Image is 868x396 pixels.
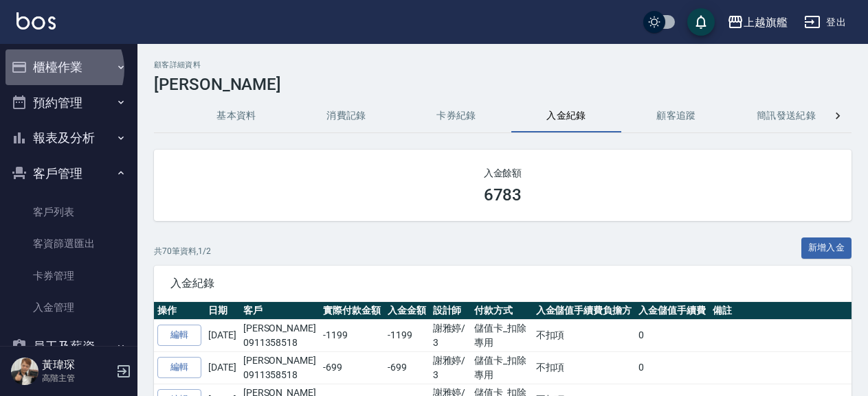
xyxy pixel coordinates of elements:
img: Logo [16,12,56,30]
td: 儲值卡_扣除專用 [471,319,533,351]
button: 消費記錄 [291,100,401,132]
button: 新增入金 [801,237,852,259]
p: 高階主管 [42,372,112,384]
th: 付款方式 [471,302,533,320]
button: 卡券紀錄 [401,100,511,132]
a: 客資篩選匯出 [5,228,132,259]
td: [PERSON_NAME] [240,351,320,384]
th: 操作 [154,302,205,320]
th: 客戶 [240,302,320,320]
td: -1199 [384,319,430,351]
button: 顧客追蹤 [621,100,731,132]
h5: 黃瑋琛 [42,358,112,372]
button: 簡訊發送紀錄 [731,100,841,132]
a: 卡券管理 [5,260,132,292]
button: 櫃檯作業 [5,49,132,85]
a: 客戶列表 [5,196,132,228]
td: -1199 [320,319,384,351]
td: 謝雅婷 / 3 [430,351,471,384]
h3: 6783 [484,185,522,205]
span: 入金紀錄 [170,277,835,290]
button: 客戶管理 [5,156,132,191]
td: 0 [635,351,709,384]
button: 入金紀錄 [511,100,621,132]
th: 入金儲值手續費負擔方 [533,302,636,320]
button: 登出 [799,10,852,35]
td: -699 [384,351,430,384]
th: 入金金額 [384,302,430,320]
td: 儲值卡_扣除專用 [471,351,533,384]
button: 報表及分析 [5,120,132,156]
th: 入金儲值手續費 [635,302,709,320]
button: 上越旗艦 [722,8,793,36]
td: 不扣項 [533,319,636,351]
th: 設計師 [430,302,471,320]
p: 共 70 筆資料, 1 / 2 [154,245,211,257]
button: save [687,8,715,36]
img: Person [11,358,38,385]
td: 謝雅婷 / 3 [430,319,471,351]
button: 員工及薪資 [5,329,132,364]
td: [DATE] [205,319,240,351]
button: 預約管理 [5,85,132,121]
button: 基本資料 [181,100,291,132]
a: 編輯 [157,325,201,346]
div: 上越旗艦 [744,14,788,31]
td: [PERSON_NAME] [240,319,320,351]
td: -699 [320,351,384,384]
a: 入金管理 [5,292,132,323]
a: 編輯 [157,357,201,378]
p: 0911358518 [243,368,316,382]
h3: [PERSON_NAME] [154,75,852,94]
h2: 入金餘額 [170,166,835,180]
h2: 顧客詳細資料 [154,60,852,69]
th: 備註 [709,302,852,320]
td: [DATE] [205,351,240,384]
td: 0 [635,319,709,351]
p: 0911358518 [243,336,316,350]
th: 實際付款金額 [320,302,384,320]
td: 不扣項 [533,351,636,384]
th: 日期 [205,302,240,320]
